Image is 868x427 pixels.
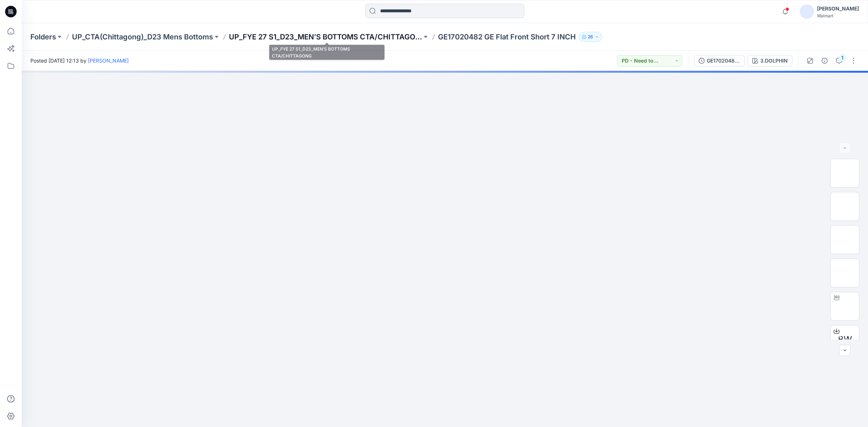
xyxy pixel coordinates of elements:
[30,57,129,64] span: Posted [DATE] 12:13 by
[748,55,792,67] button: 3.DOLPHIN
[579,32,602,42] button: 26
[438,32,576,42] p: GE17020482 GE Flat Front Short 7 INCH
[838,333,852,346] span: BW
[88,57,129,64] a: [PERSON_NAME]
[229,32,422,42] a: UP_FYE 27 S1_D23_MEN’S BOTTOMS CTA/CHITTAGONG
[817,13,859,18] div: Walmart
[72,32,213,42] a: UP_CTA(Chittagong)_D23 Mens Bottoms
[30,32,56,42] a: Folders
[819,55,830,67] button: Details
[817,4,859,13] div: [PERSON_NAME]
[694,55,745,67] button: GE17020482 GE Flat Front Short 7 INCH
[833,55,845,67] button: 1
[707,57,740,65] div: GE17020482 GE Flat Front Short 7 INCH
[800,4,814,19] img: avatar
[588,33,593,41] p: 26
[760,57,788,65] div: 3.DOLPHIN
[839,54,846,61] div: 1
